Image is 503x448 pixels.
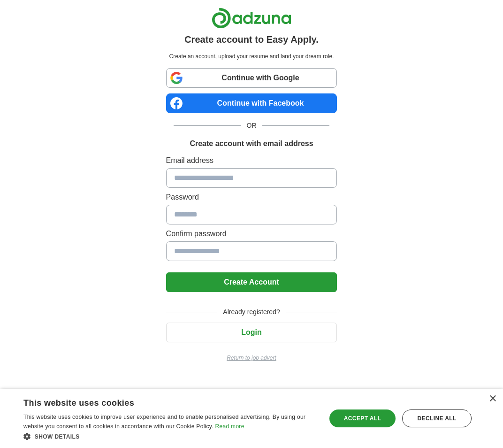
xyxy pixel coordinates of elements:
[489,395,496,402] div: Close
[23,414,305,430] span: This website uses cookies to improve user experience and to enable personalised advertising. By u...
[166,192,337,203] label: Password
[217,307,285,317] span: Already registered?
[215,423,244,430] a: Read more, opens a new window
[23,432,317,441] div: Show details
[166,68,337,88] a: Continue with Google
[166,354,337,362] a: Return to job advert
[166,323,337,342] button: Login
[329,409,396,427] div: Accept all
[212,8,291,29] img: Adzuna logo
[166,272,337,292] button: Create Account
[241,121,262,131] span: OR
[166,328,337,336] a: Login
[35,433,80,440] span: Show details
[166,155,337,166] label: Email address
[166,228,337,239] label: Confirm password
[168,52,335,61] p: Create an account, upload your resume and land your dream role.
[402,409,472,427] div: Decline all
[166,93,337,113] a: Continue with Facebook
[190,138,313,149] h1: Create account with email address
[184,32,319,46] h1: Create account to Easy Apply.
[23,394,293,409] div: This website uses cookies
